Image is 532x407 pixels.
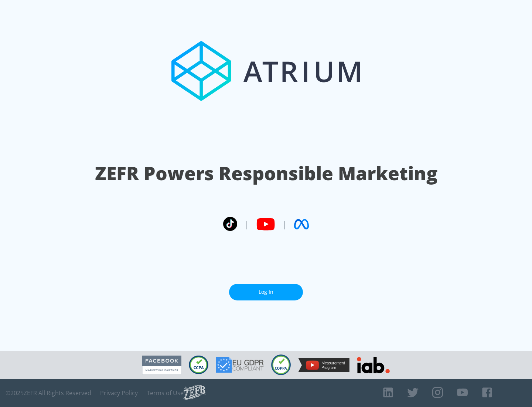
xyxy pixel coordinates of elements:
h1: ZEFR Powers Responsible Marketing [95,161,437,186]
img: YouTube Measurement Program [298,358,349,372]
img: GDPR Compliant [216,357,264,373]
a: Log In [229,284,303,300]
img: Facebook Marketing Partner [142,356,181,374]
span: © 2025 ZEFR All Rights Reserved [6,389,91,397]
img: CCPA Compliant [189,356,208,374]
img: COPPA Compliant [271,354,291,375]
a: Privacy Policy [100,389,138,397]
span: | [245,219,249,230]
a: Terms of Use [147,389,184,397]
span: | [282,219,287,230]
img: IAB [357,357,390,373]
